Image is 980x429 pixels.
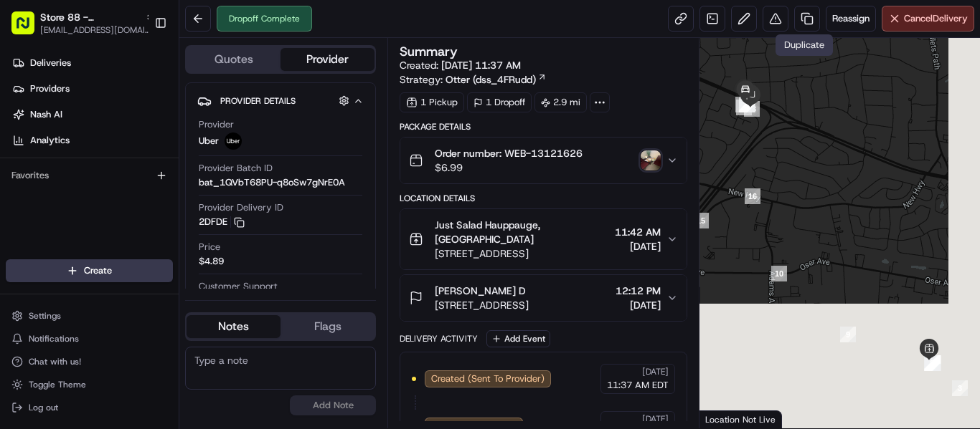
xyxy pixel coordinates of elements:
[116,276,236,302] a: 💻API Documentation
[446,72,536,87] span: Otter (dss_4FRudd)
[199,162,273,175] span: Provider Batch ID
[29,402,58,413] span: Log out
[199,201,283,214] span: Provider Delivery ID
[400,72,547,87] div: Strategy:
[735,97,751,112] div: 17
[904,12,968,25] span: Cancel Delivery
[642,413,669,425] span: [DATE]
[6,52,179,74] a: Deliveries
[435,284,526,298] span: [PERSON_NAME] D
[400,275,687,321] button: [PERSON_NAME] D[STREET_ADDRESS]12:12 PM[DATE]
[6,352,173,372] button: Chat with us!
[703,410,750,428] img: Google
[615,239,661,254] span: [DATE]
[29,281,110,296] span: Knowledge Base
[703,410,750,428] a: Open this area in Google Maps (opens a new window)
[952,380,968,396] div: 3
[707,45,757,74] button: Show street map
[14,57,261,80] p: Welcome 👋
[29,356,81,367] span: Chat with us!
[6,397,173,418] button: Log out
[890,419,910,427] a: Terms
[6,6,149,40] button: Store 88 - Hauppauge, [GEOGRAPHIC_DATA] (Just Salad)[EMAIL_ADDRESS][DOMAIN_NAME]
[101,316,174,327] a: Powered byPylon
[642,366,669,377] span: [DATE]
[187,315,281,338] button: Notes
[757,45,828,74] button: Show satellite imagery
[641,150,661,170] img: photo_proof_of_delivery image
[40,10,139,24] button: Store 88 - Hauppauge, [GEOGRAPHIC_DATA] (Just Salad)
[281,48,374,71] button: Provider
[840,327,856,342] div: 9
[740,97,755,112] div: 20
[9,276,116,302] a: 📗Knowledge Base
[199,135,219,148] span: Uber
[736,100,752,115] div: 19
[400,45,458,58] h3: Summary
[225,132,242,150] img: uber-new-logo.jpeg
[739,97,755,112] div: 22
[29,333,79,344] span: Notifications
[6,103,179,126] a: Nash AI
[699,410,782,428] div: Location Not Live
[826,6,876,32] button: Reassign
[400,92,464,112] div: 1 Pickup
[14,208,37,231] img: Alwin
[431,372,545,385] span: Created (Sent To Provider)
[784,419,794,425] button: Keyboard shortcuts
[607,379,669,392] span: 11:37 AM EDT
[220,95,296,107] span: Provider Details
[944,45,973,74] button: Toggle fullscreen view
[6,259,173,282] button: Create
[882,6,974,32] button: CancelDelivery
[435,146,583,160] span: Order number: WEB-13121626
[944,382,973,411] button: Map camera controls
[6,375,173,395] button: Toggle Theme
[615,225,661,239] span: 11:42 AM
[6,164,173,187] div: Favorites
[199,216,245,228] button: 2DFDE
[127,222,156,233] span: [DATE]
[49,151,182,163] div: We're available if you need us!
[49,137,235,151] div: Start new chat
[40,24,155,36] button: [EMAIL_ADDRESS][DOMAIN_NAME]
[30,57,71,69] span: Deliveries
[197,89,364,112] button: Provider Details
[745,188,760,204] div: 16
[143,317,174,327] span: Pylon
[616,298,661,312] span: [DATE]
[121,283,133,294] div: 💻
[37,92,237,107] input: Clear
[199,118,234,131] span: Provider
[486,330,550,347] button: Add Event
[918,419,976,427] a: Report a map error
[222,183,261,201] button: See all
[199,255,224,268] span: $4.89
[400,58,521,72] span: Created:
[435,246,609,261] span: [STREET_ADDRESS]
[400,121,687,132] div: Package Details
[29,310,61,322] span: Settings
[281,315,374,338] button: Flags
[14,137,40,163] img: 1736555255976-a54dd68f-1ca7-489b-9aae-adbdc363a1c4
[14,186,92,198] div: Past conversations
[14,14,43,43] img: Nash
[244,141,261,158] button: Start new chat
[435,298,529,312] span: [STREET_ADDRESS]
[30,82,70,95] span: Providers
[6,306,173,326] button: Settings
[187,48,281,71] button: Quotes
[30,108,62,121] span: Nash AI
[14,283,26,294] div: 📗
[400,209,687,269] button: Just Salad Hauppauge, [GEOGRAPHIC_DATA][STREET_ADDRESS]11:42 AM[DATE]
[44,222,116,233] span: [PERSON_NAME]
[29,223,40,234] img: 1736555255976-a54dd68f-1ca7-489b-9aae-adbdc363a1c4
[6,329,173,349] button: Notifications
[6,129,179,152] a: Analytics
[803,419,881,427] span: Map data ©2025 Google
[924,355,940,371] div: 8
[400,138,687,183] button: Order number: WEB-13121626$6.99photo_proof_of_delivery image
[199,176,345,189] span: bat_1QVbT68PU-q8oSw7gNrE0A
